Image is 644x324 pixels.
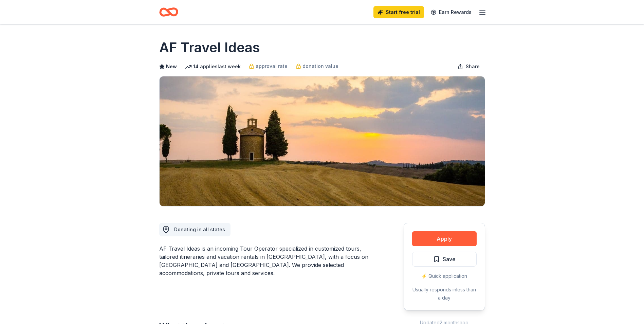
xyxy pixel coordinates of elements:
[249,62,288,70] a: approval rate
[466,62,480,71] span: Share
[443,255,456,264] span: Save
[452,60,485,73] button: Share
[296,62,338,70] a: donation value
[185,62,241,71] div: 14 applies last week
[373,6,424,18] a: Start free trial
[412,252,477,267] button: Save
[159,245,371,277] div: AF Travel Ideas is an incoming Tour Operator specialized in customized tours, tailored itinerarie...
[412,231,477,246] button: Apply
[256,62,288,70] span: approval rate
[302,62,338,70] span: donation value
[174,227,225,232] span: Donating in all states
[159,38,260,57] h1: AF Travel Ideas
[427,6,476,18] a: Earn Rewards
[412,272,477,280] div: ⚡️ Quick application
[412,286,477,302] div: Usually responds in less than a day
[159,4,178,20] a: Home
[166,62,177,71] span: New
[160,76,485,206] img: Image for AF Travel Ideas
